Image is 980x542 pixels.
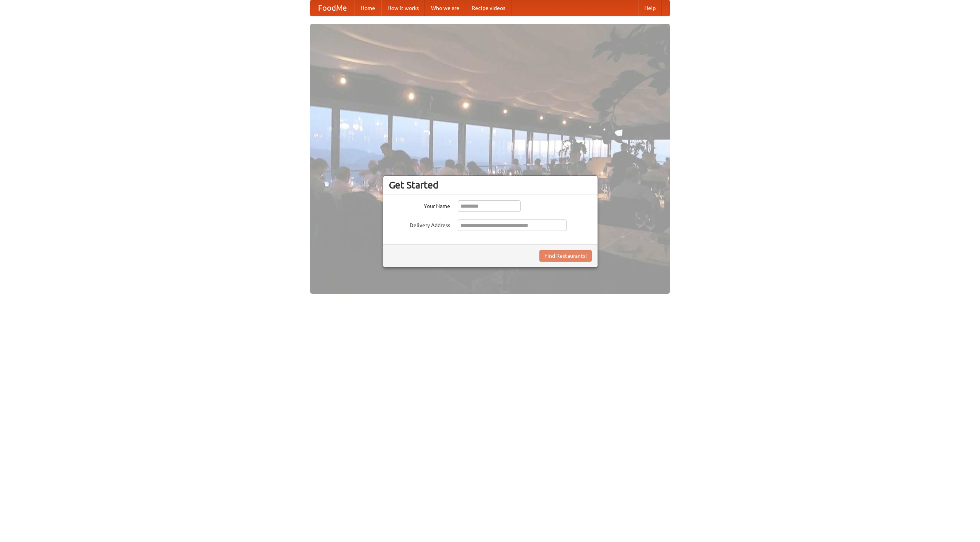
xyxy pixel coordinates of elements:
label: Delivery Address [389,219,450,229]
a: How it works [381,0,425,16]
a: FoodMe [310,0,354,16]
h3: Get Started [389,179,592,191]
a: Home [354,0,381,16]
a: Who we are [425,0,465,16]
button: Find Restaurants! [539,250,592,262]
label: Your Name [389,200,450,210]
a: Help [638,0,662,16]
a: Recipe videos [465,0,511,16]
